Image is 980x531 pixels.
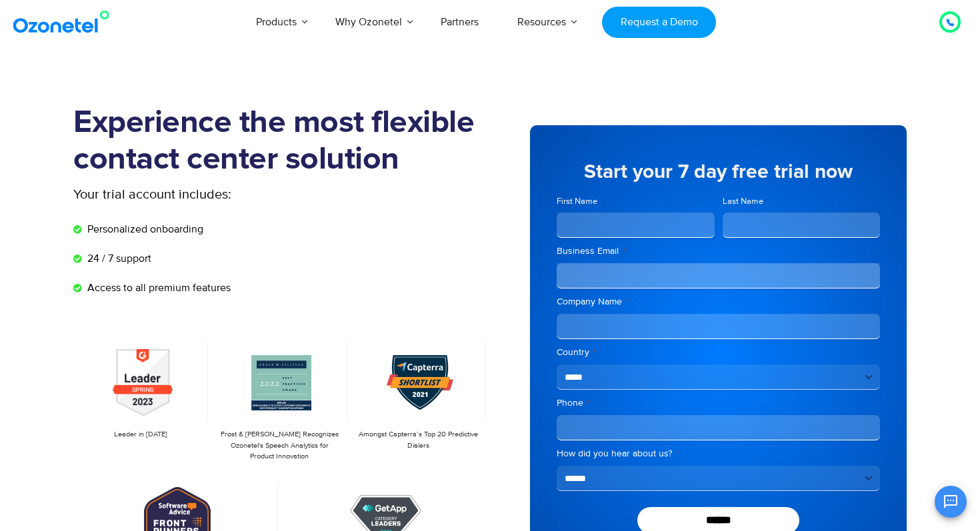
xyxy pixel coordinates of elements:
[557,195,715,208] label: First Name
[557,396,880,410] label: Phone
[557,245,880,258] label: Business Email
[557,162,880,182] h5: Start your 7 day free trial now
[73,185,390,205] p: Your trial account includes:
[80,429,201,440] p: Leader in [DATE]
[84,221,203,237] span: Personalized onboarding
[935,486,967,518] button: Open chat
[723,195,881,208] label: Last Name
[84,251,151,266] span: 24 / 7 support
[557,447,880,460] label: How did you hear about us?
[557,346,880,359] label: Country
[358,429,479,451] p: Amongst Capterra’s Top 20 Predictive Dialers
[557,295,880,308] label: Company Name
[602,7,716,38] a: Request a Demo
[219,429,340,462] p: Frost & [PERSON_NAME] Recognizes Ozonetel's Speech Analytics for Product Innovation
[73,105,490,178] h1: Experience the most flexible contact center solution
[84,280,231,296] span: Access to all premium features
